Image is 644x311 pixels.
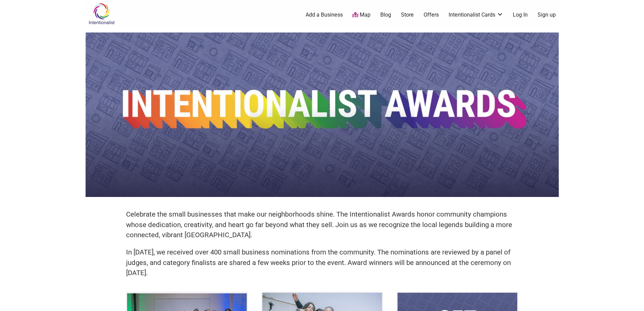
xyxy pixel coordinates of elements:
p: In [DATE], we received over 400 small business nominations from the community. The nominations ar... [126,247,518,278]
a: Store [401,11,414,19]
a: Sign up [538,11,556,19]
a: Add a Business [306,11,343,19]
img: Intentionalist [86,3,118,25]
a: Log In [513,11,528,19]
p: Celebrate the small businesses that make our neighborhoods shine. The Intentionalist Awards honor... [126,209,518,240]
a: Intentionalist Cards [449,11,503,19]
a: Map [352,11,371,19]
a: Blog [380,11,391,19]
a: Offers [424,11,439,19]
